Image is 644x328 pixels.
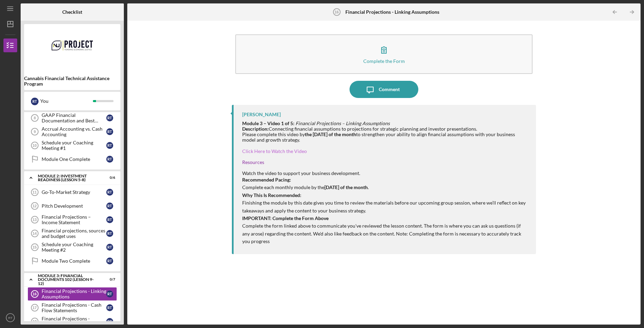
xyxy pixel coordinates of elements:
tspan: 14 [32,231,37,236]
div: 0 / 7 [103,277,115,282]
p: Complete the form linked above to communicate you've reviewed the lesson content. The form is whe... [242,215,529,245]
div: R T [106,203,113,209]
div: R T [106,216,113,223]
div: Accrual Accounting vs. Cash Accounting [42,126,106,137]
a: Module One CompleteRT [28,152,117,166]
div: Go-To-Market Strategy [42,189,106,195]
button: Complete the Form [235,34,532,74]
strong: the [DATE] of the month [305,131,356,137]
tspan: 12 [32,204,36,208]
strong: Module 3 – Video 1 of 5: [242,120,294,126]
div: GAAP Financial Documentation and Best Practices [42,112,106,123]
div: R T [106,291,113,297]
tspan: 8 [34,116,36,120]
button: RT [3,311,17,325]
strong: Description: [242,126,269,132]
tspan: 11 [32,190,36,194]
tspan: 15 [32,245,36,249]
div: 0 / 6 [103,176,115,180]
div: R T [106,128,113,135]
div: Financial Projections - Cash Flow Statements [42,302,106,313]
div: Module 3: Financial Documents 102 (Lesson 9-12) [38,274,98,286]
div: Financial Projections - Sources and Uses [42,316,106,327]
div: You [40,95,93,107]
p: Finishing the module by this date gives you time to review the materials before our upcoming grou... [242,192,529,215]
div: Financial Projections - Linking Assumptions [42,288,106,299]
div: R T [106,189,113,196]
a: Module Two CompleteRT [28,254,117,268]
a: 16Financial Projections - Linking AssumptionsRT [28,287,117,301]
a: 8GAAP Financial Documentation and Best PracticesRT [28,111,117,125]
div: R T [106,156,113,163]
div: Connecting financial assumptions to projections for strategic planning and investor presentations... [242,121,529,143]
a: 15Schedule your Coaching Meeting #2RT [28,240,117,254]
text: RT [8,316,13,320]
img: Product logo [24,28,120,69]
strong: Why This Is Recommended: [242,192,301,198]
tspan: 18 [32,319,36,324]
div: Schedule your Coaching Meeting #2 [42,242,106,253]
a: 13Financial Projections – Income StatementRT [28,213,117,227]
div: R T [106,142,113,149]
tspan: 16 [32,292,36,296]
div: Pitch Development [42,203,106,209]
a: Click Here to Watch the Video [242,148,307,154]
div: R T [106,318,113,325]
tspan: 10 [32,143,36,147]
div: Module 2: Investment Readiness (Lesson 5-8) [38,174,98,182]
em: Financial Projections – Linking Assumptions [296,120,390,126]
div: Module Two Complete [42,258,106,264]
tspan: 16 [335,10,339,14]
div: R T [106,230,113,237]
div: R T [106,304,113,311]
div: Complete the Form [363,58,405,64]
div: Financial Projections – Income Statement [42,214,106,225]
div: R T [106,114,113,121]
div: Comment [379,81,400,98]
div: Watch the video to support your business development. [242,171,529,176]
a: 17Financial Projections - Cash Flow StatementsRT [28,301,117,315]
button: Comment [350,81,418,98]
b: Checklist [62,9,82,15]
p: Complete each monthly module by the . [242,176,529,192]
strong: IMPORTANT: Complete the Form Above [242,215,329,221]
tspan: 17 [32,306,36,310]
div: [PERSON_NAME] [242,112,281,117]
b: Cannabis Financial Technical Assistance Program [24,76,120,87]
strong: Recommended Pacing: [242,177,291,183]
strong: [DATE] of the month [324,184,368,190]
a: 12Pitch DevelopmentRT [28,199,117,213]
a: 9Accrual Accounting vs. Cash AccountingRT [28,125,117,139]
tspan: 9 [34,130,36,134]
a: 11Go-To-Market StrategyRT [28,185,117,199]
a: 10Schedule your Coaching Meeting #1RT [28,139,117,152]
div: Module One Complete [42,156,106,162]
div: Financial projections, sources and budget uses [42,228,106,239]
a: 14Financial projections, sources and budget usesRT [28,227,117,240]
div: R T [31,98,39,105]
b: Financial Projections - Linking Assumptions [345,9,439,15]
tspan: 13 [32,218,36,222]
div: Schedule your Coaching Meeting #1 [42,140,106,151]
div: R T [106,258,113,264]
a: Resources [242,159,264,165]
div: R T [106,244,113,251]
